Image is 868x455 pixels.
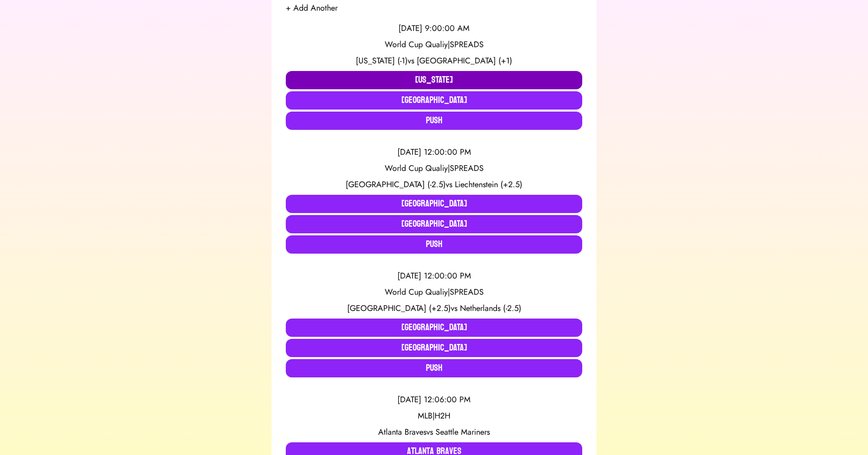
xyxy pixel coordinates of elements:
[286,22,582,34] div: [DATE] 9:00:00 AM
[455,179,522,190] span: Liechtenstein (+2.5)
[286,112,582,130] button: Push
[286,319,582,337] button: [GEOGRAPHIC_DATA]
[286,195,582,213] button: [GEOGRAPHIC_DATA]
[286,91,582,110] button: [GEOGRAPHIC_DATA]
[286,71,582,89] button: [US_STATE]
[286,339,582,357] button: [GEOGRAPHIC_DATA]
[347,302,451,314] span: [GEOGRAPHIC_DATA] (+2.5)
[286,55,582,67] div: vs
[417,55,512,66] span: [GEOGRAPHIC_DATA] (+1)
[286,2,338,14] button: + Add Another
[286,39,582,51] div: World Cup Qualiy | SPREADS
[286,359,582,377] button: Push
[286,179,582,191] div: vs
[286,302,582,314] div: vs
[436,426,490,438] span: Seattle Mariners
[286,410,582,422] div: MLB | H2H
[286,162,582,174] div: World Cup Qualiy | SPREADS
[286,286,582,298] div: World Cup Qualiy | SPREADS
[286,146,582,158] div: [DATE] 12:00:00 PM
[286,215,582,233] button: [GEOGRAPHIC_DATA]
[460,302,521,314] span: Netherlands (-2.5)
[286,270,582,282] div: [DATE] 12:00:00 PM
[286,426,582,438] div: vs
[378,426,426,438] span: Atlanta Braves
[356,55,408,66] span: [US_STATE] (-1)
[286,235,582,254] button: Push
[286,394,582,406] div: [DATE] 12:06:00 PM
[346,179,446,190] span: [GEOGRAPHIC_DATA] (-2.5)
